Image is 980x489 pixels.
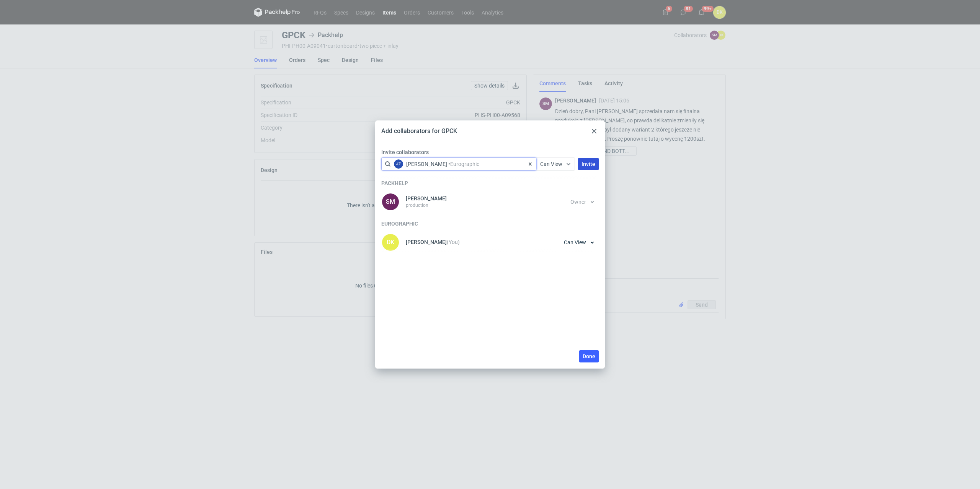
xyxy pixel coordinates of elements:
div: Sebastian Markut [381,193,400,211]
span: Owner [570,199,586,205]
div: Jakub Ziomka [394,159,403,169]
figcaption: DK [382,234,399,251]
span: Can View [540,161,562,167]
button: Invite [578,158,599,170]
button: Can View [560,236,597,249]
p: [PERSON_NAME] [406,195,447,201]
span: Invite [581,161,595,167]
h3: Packhelp [381,180,597,187]
div: Dominika Kaczyńska [381,233,400,252]
div: Jakub Ziomka • Eurographic (jz@egdk.pl) [406,160,479,168]
small: (You) [447,239,460,245]
figcaption: SM [382,193,399,210]
label: Invite collaborators [381,148,602,156]
button: Owner [567,196,597,208]
span: Eurographic [450,161,479,167]
span: Done [583,354,595,359]
p: [PERSON_NAME] [406,239,460,245]
button: Done [579,350,599,362]
div: Add collaborators for GPCK [381,127,457,135]
h3: Eurographic [381,220,597,227]
figcaption: JZ [394,159,403,169]
p: production [406,202,447,208]
span: Can View [564,240,586,245]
